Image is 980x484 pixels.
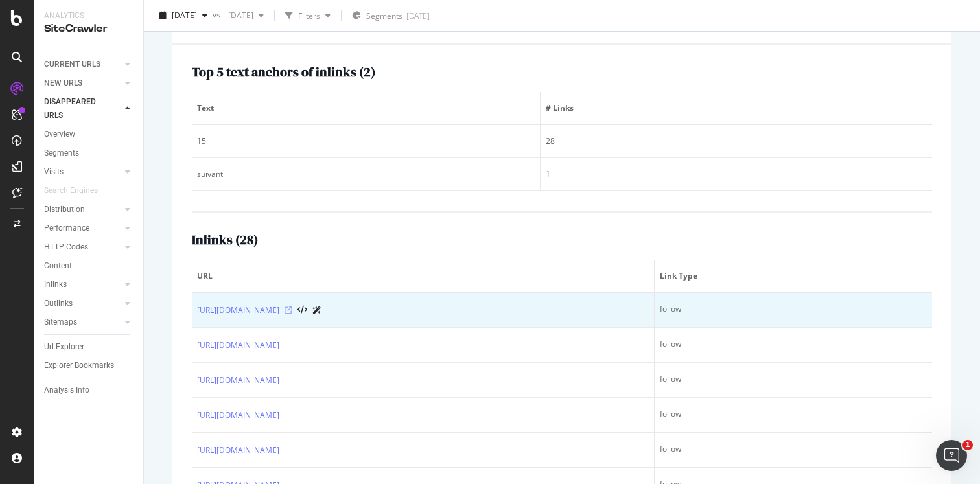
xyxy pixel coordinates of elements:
[44,21,133,36] div: SiteCrawler
[44,278,121,292] a: Inlinks
[197,168,535,180] div: suivant
[298,10,320,21] div: Filters
[192,65,375,79] h2: Top 5 text anchors of inlinks ( 2 )
[44,259,72,273] div: Content
[546,135,927,147] div: 28
[44,128,75,141] div: Overview
[44,95,121,122] a: DISAPPEARED URLS
[44,240,88,254] div: HTTP Codes
[280,5,336,26] button: Filters
[44,76,82,90] div: NEW URLS
[347,5,435,26] button: Segments[DATE]
[655,433,932,468] td: follow
[44,184,98,198] div: Search Engines
[44,10,133,21] div: Analytics
[546,168,927,180] div: 1
[406,10,430,21] div: [DATE]
[44,359,114,373] div: Explorer Bookmarks
[44,316,121,329] a: Sitemaps
[197,135,535,147] div: 15
[44,340,84,354] div: Url Explorer
[44,297,121,310] a: Outlinks
[223,10,253,21] span: 2025 Jul. 13th
[44,165,121,179] a: Visits
[297,306,307,315] button: View HTML Source
[44,222,121,235] a: Performance
[285,306,292,314] a: Visit Online Page
[44,240,121,254] a: HTTP Codes
[44,95,110,122] div: DISAPPEARED URLS
[44,316,77,329] div: Sitemaps
[366,10,402,21] span: Segments
[655,398,932,433] td: follow
[197,409,279,422] a: [URL][DOMAIN_NAME]
[44,340,134,354] a: Url Explorer
[44,128,134,141] a: Overview
[213,8,223,19] span: vs
[197,102,531,114] span: Text
[44,146,134,160] a: Segments
[44,384,89,397] div: Analysis Info
[44,297,73,310] div: Outlinks
[655,328,932,363] td: follow
[44,146,79,160] div: Segments
[192,233,258,247] h2: Inlinks ( 28 )
[154,5,213,26] button: [DATE]
[197,339,279,352] a: [URL][DOMAIN_NAME]
[44,58,121,71] a: CURRENT URLS
[655,293,932,328] td: follow
[44,203,121,216] a: Distribution
[197,444,279,457] a: [URL][DOMAIN_NAME]
[197,304,279,317] a: [URL][DOMAIN_NAME]
[936,440,967,471] iframe: Intercom live chat
[197,270,646,282] span: URL
[546,102,924,114] span: # Links
[172,10,197,21] span: 2025 Sep. 23rd
[44,58,100,71] div: CURRENT URLS
[44,278,67,292] div: Inlinks
[962,440,973,450] span: 1
[44,165,64,179] div: Visits
[44,222,89,235] div: Performance
[660,270,924,282] span: Link Type
[655,363,932,398] td: follow
[44,203,85,216] div: Distribution
[44,184,111,198] a: Search Engines
[197,374,279,387] a: [URL][DOMAIN_NAME]
[44,259,134,273] a: Content
[44,76,121,90] a: NEW URLS
[223,5,269,26] button: [DATE]
[312,303,321,317] a: AI Url Details
[44,359,134,373] a: Explorer Bookmarks
[44,384,134,397] a: Analysis Info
